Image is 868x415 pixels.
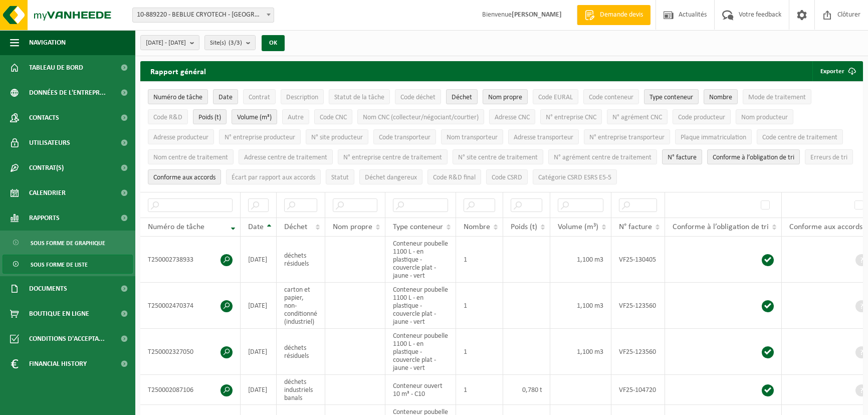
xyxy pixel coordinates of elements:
button: Conforme aux accords : Activate to sort [148,169,221,184]
button: AutreAutre: Activate to sort [282,109,309,124]
span: N° site centre de traitement [458,154,538,161]
span: Calendrier [29,180,66,205]
span: Code transporteur [379,134,430,141]
td: [DATE] [241,375,277,405]
td: [DATE] [241,329,277,375]
span: Nombre [464,223,490,231]
button: Adresse producteurAdresse producteur: Activate to sort [148,129,214,144]
span: Adresse centre de traitement [244,154,327,161]
span: Catégorie CSRD ESRS E5-5 [538,174,611,181]
span: Contrat [249,94,270,101]
span: Utilisateurs [29,130,70,155]
span: Conforme aux accords [789,223,862,231]
button: N° entreprise centre de traitementN° entreprise centre de traitement: Activate to sort [338,149,448,164]
a: Demande devis [577,5,650,25]
button: Code CSRDCode CSRD: Activate to sort [486,169,528,184]
span: N° entreprise centre de traitement [343,154,442,161]
span: Contrat(s) [29,155,64,180]
span: Demande devis [597,10,645,20]
span: Adresse CNC [495,114,530,121]
td: T250002327050 [140,329,241,375]
span: Financial History [29,351,87,376]
span: Tableau de bord [29,55,83,80]
span: Nom transporteur [447,134,498,141]
span: Adresse transporteur [514,134,573,141]
td: [DATE] [241,237,277,283]
span: N° entreprise producteur [225,134,295,141]
button: Nom CNC (collecteur/négociant/courtier)Nom CNC (collecteur/négociant/courtier): Activate to sort [357,109,484,124]
button: Écart par rapport aux accordsÉcart par rapport aux accords: Activate to sort [226,169,321,184]
count: (3/3) [229,40,242,46]
span: Code CNC [320,114,347,121]
button: NombreNombre: Activate to sort [704,89,738,104]
span: Numéro de tâche [148,223,204,231]
span: Nom propre [488,94,522,101]
button: Mode de traitementMode de traitement: Activate to sort [743,89,811,104]
button: Plaque immatriculationPlaque immatriculation: Activate to sort [675,129,752,144]
button: Exporter [812,61,862,81]
td: VF25-123560 [611,283,665,329]
a: Sous forme de liste [3,255,133,274]
span: Sous forme de liste [31,255,88,274]
span: Type conteneur [649,94,693,101]
span: [DATE] - [DATE] [146,36,186,51]
button: N° agrément CNCN° agrément CNC: Activate to sort [607,109,668,124]
td: Conteneur ouvert 10 m³ - C10 [385,375,456,405]
button: Site(s)(3/3) [204,35,256,50]
span: Poids (t) [511,223,537,231]
button: N° entreprise CNCN° entreprise CNC: Activate to sort [540,109,602,124]
button: Code CNCCode CNC: Activate to sort [314,109,352,124]
span: Mode de traitement [748,94,806,101]
span: Code EURAL [538,94,573,101]
button: Déchet dangereux : Activate to sort [359,169,422,184]
span: Plaque immatriculation [681,134,746,141]
td: 1,100 m3 [550,237,611,283]
td: 1 [456,375,503,405]
span: Boutique en ligne [29,301,89,326]
button: Catégorie CSRD ESRS E5-5Catégorie CSRD ESRS E5-5: Activate to sort [533,169,617,184]
button: Type conteneurType conteneur: Activate to sort [644,89,699,104]
td: T250002738933 [140,237,241,283]
span: Sous forme de graphique [31,234,105,253]
button: DateDate: Activate to sort [213,89,238,104]
td: VF25-123560 [611,329,665,375]
td: T250002087106 [140,375,241,405]
button: DéchetDéchet: Activate to sort [446,89,478,104]
span: Code producteur [678,114,725,121]
span: Conforme à l’obligation de tri [713,154,794,161]
span: Déchet dangereux [365,174,417,181]
span: Erreurs de tri [810,154,847,161]
button: N° site centre de traitementN° site centre de traitement: Activate to sort [453,149,543,164]
span: Nombre [709,94,732,101]
button: [DATE] - [DATE] [140,35,199,50]
span: 10-889220 - BEBLUE CRYOTECH - LIÈGE [133,8,274,22]
span: Rapports [29,205,60,231]
span: Conforme à l’obligation de tri [673,223,769,231]
button: Code R&DCode R&amp;D: Activate to sort [148,109,188,124]
span: N° entreprise transporteur [589,134,665,141]
td: carton et papier, non-conditionné (industriel) [277,283,325,329]
button: StatutStatut: Activate to sort [326,169,354,184]
button: Conforme à l’obligation de tri : Activate to sort [707,149,800,164]
span: Numéro de tâche [153,94,202,101]
span: Date [248,223,264,231]
button: N° factureN° facture: Activate to sort [662,149,702,164]
span: Site(s) [210,36,242,51]
span: Type conteneur [393,223,443,231]
button: Nom producteurNom producteur: Activate to sort [736,109,793,124]
td: 1 [456,283,503,329]
span: 10-889220 - BEBLUE CRYOTECH - LIÈGE [132,8,274,23]
span: Conforme aux accords [153,174,215,181]
span: Déchet [452,94,472,101]
span: N° agrément centre de traitement [554,154,652,161]
td: 1,100 m3 [550,283,611,329]
button: N° site producteurN° site producteur : Activate to sort [306,129,368,144]
button: Numéro de tâcheNuméro de tâche: Activate to remove sorting [148,89,208,104]
td: 0,780 t [503,375,550,405]
a: Sous forme de graphique [3,233,133,252]
span: Date [219,94,233,101]
button: Volume (m³)Volume (m³): Activate to sort [232,109,277,124]
button: OK [262,35,285,51]
span: Description [286,94,318,101]
span: N° facture [668,154,697,161]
